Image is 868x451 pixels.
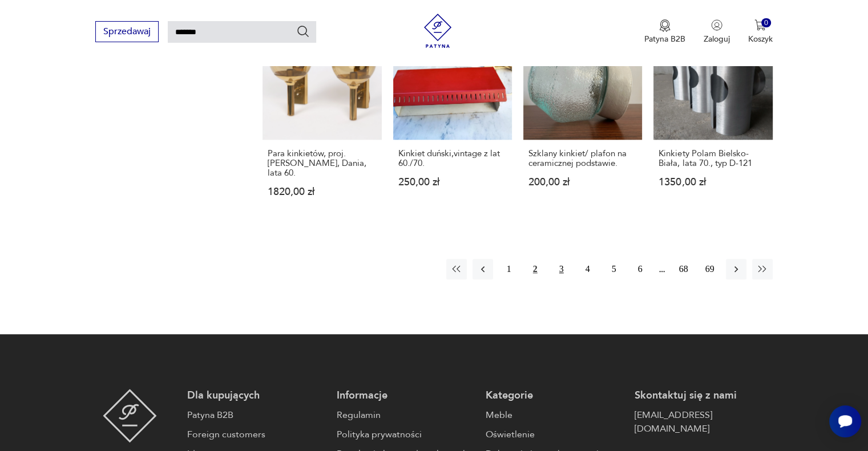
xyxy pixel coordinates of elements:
p: 1350,00 zł [659,177,767,187]
p: Kategorie [486,389,623,403]
a: Polityka prywatności [337,428,474,441]
img: Ikonka użytkownika [711,19,722,31]
button: Zaloguj [704,19,730,44]
button: Patyna B2B [644,19,685,44]
button: 69 [700,259,720,279]
a: Meble [486,408,623,422]
h3: Kinkiet duński,vintage z lat 60./70. [398,149,507,168]
h3: Kinkiety Polam Bielsko-Biała, lata 70., typ D-121 [659,149,767,168]
button: 2 [525,259,546,279]
button: 1 [499,259,519,279]
a: Patyna B2B [187,408,325,422]
button: 6 [630,259,651,279]
p: 200,00 zł [528,177,637,187]
a: Foreign customers [187,428,325,441]
h3: Szklany kinkiet/ plafon na ceramicznej podstawie. [528,149,637,168]
p: Informacje [337,389,474,403]
img: Patyna - sklep z meblami i dekoracjami vintage [421,14,455,48]
button: 5 [604,259,624,279]
iframe: Smartsupp widget button [829,405,861,437]
button: 4 [578,259,598,279]
button: 0Koszyk [748,19,773,44]
a: Regulamin [337,408,474,422]
p: Koszyk [748,34,773,44]
button: 3 [551,259,572,279]
img: Ikona medalu [659,19,671,32]
a: Sprzedawaj [95,29,159,36]
img: Ikona koszyka [754,19,766,31]
button: 68 [673,259,694,279]
div: 0 [761,18,771,28]
a: Szklany kinkiet/ plafon na ceramicznej podstawie.Szklany kinkiet/ plafon na ceramicznej podstawie... [523,21,642,219]
a: Kinkiet duński,vintage z lat 60./70.Kinkiet duński,vintage z lat 60./70.250,00 zł [393,21,512,219]
p: Dla kupujących [187,389,325,403]
h3: Para kinkietów, proj. [PERSON_NAME], Dania, lata 60. [268,149,376,178]
p: Skontaktuj się z nami [635,389,772,403]
p: 1820,00 zł [268,187,376,197]
a: Kinkiety Polam Bielsko-Biała, lata 70., typ D-121Kinkiety Polam Bielsko-Biała, lata 70., typ D-12... [653,21,772,219]
p: Patyna B2B [644,34,685,44]
p: 250,00 zł [398,177,507,187]
a: Oświetlenie [486,428,623,441]
p: Zaloguj [704,34,730,44]
a: Para kinkietów, proj. Svend Mejlstrom, Dania, lata 60.Para kinkietów, proj. [PERSON_NAME], Dania,... [263,21,381,219]
button: Sprzedawaj [95,21,159,42]
img: Patyna - sklep z meblami i dekoracjami vintage [103,389,157,442]
button: Szukaj [296,25,310,38]
a: [EMAIL_ADDRESS][DOMAIN_NAME] [635,408,772,436]
a: Ikona medaluPatyna B2B [644,19,685,44]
